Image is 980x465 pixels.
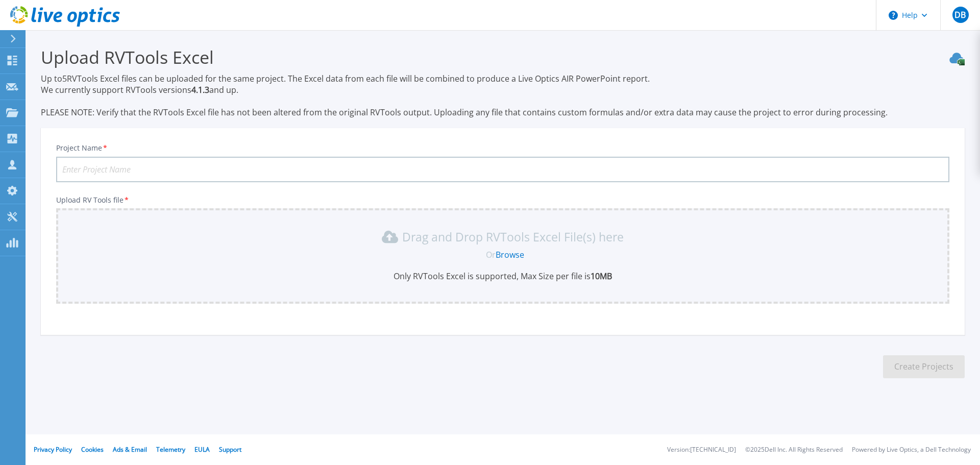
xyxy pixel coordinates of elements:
[486,249,496,260] span: Or
[62,271,943,282] p: Only RVTools Excel is supported, Max Size per file is
[56,157,949,182] input: Enter Project Name
[496,249,524,260] a: Browse
[62,229,943,282] div: Drag and Drop RVTools Excel File(s) here OrBrowseOnly RVTools Excel is supported, Max Size per fi...
[41,73,965,118] p: Up to 5 RVTools Excel files can be uploaded for the same project. The Excel data from each file w...
[954,11,966,19] span: DB
[745,447,843,453] li: © 2025 Dell Inc. All Rights Reserved
[194,445,210,454] a: EULA
[113,445,147,454] a: Ads & Email
[191,84,209,95] strong: 4.1.3
[219,445,241,454] a: Support
[667,447,736,453] li: Version: [TECHNICAL_ID]
[81,445,104,454] a: Cookies
[56,144,108,152] label: Project Name
[41,45,965,69] h3: Upload RVTools Excel
[402,232,624,242] p: Drag and Drop RVTools Excel File(s) here
[156,445,185,454] a: Telemetry
[56,196,949,204] p: Upload RV Tools file
[34,445,72,454] a: Privacy Policy
[852,447,971,453] li: Powered by Live Optics, a Dell Technology
[591,271,612,282] b: 10MB
[883,355,965,378] button: Create Projects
